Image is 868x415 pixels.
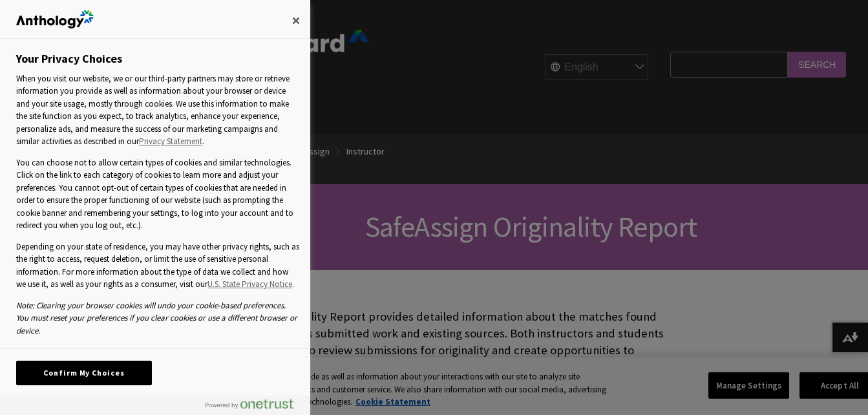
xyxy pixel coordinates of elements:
a: Privacy Statement [139,135,202,148]
h2: Your Privacy Choices [16,52,122,66]
p: Depending on your state of residence, you may have other privacy rights, such as the right to acc... [16,240,299,291]
p: When you visit our website, we or our third-party partners may store or retrieve information you ... [16,72,299,148]
em: Note: Clearing your browser cookies will undo your cookie-based preferences. You must reset your ... [16,300,297,336]
p: You can choose not to allow certain types of cookies and similar technologies. Click on the link ... [16,156,299,232]
button: Confirm My Choices [16,361,152,385]
button: Close [282,6,310,35]
img: Powered by OneTrust Opens in a new Tab [206,399,293,409]
img: Anthology Logo [16,10,94,28]
div: Anthology Logo [16,6,94,32]
a: U.S. State Privacy Notice [207,278,292,291]
a: Powered by OneTrust Opens in a new Tab [206,399,304,415]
